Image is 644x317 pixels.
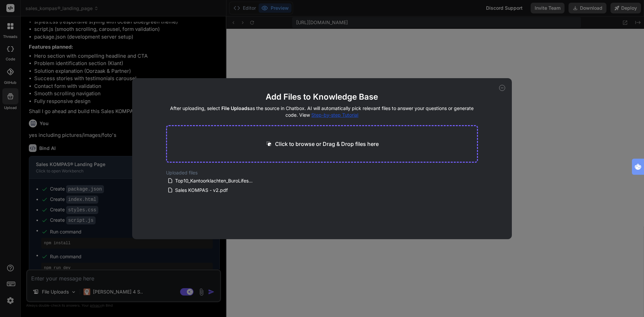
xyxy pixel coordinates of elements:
h2: Add Files to Knowledge Base [166,92,478,102]
h4: After uploading, select as the source in Chatbox. AI will automatically pick relevant files to an... [166,105,478,118]
h2: Uploaded files [166,169,478,176]
span: File Uploads [221,105,250,111]
span: Step-by-step Tutorial [311,112,358,118]
span: Sales KOMPAS - v2.pdf [174,186,228,194]
p: Click to browse or Drag & Drop files here [275,140,379,148]
span: Top10_Kantoorklachten_BuroLifestyle.pdf [174,177,254,185]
